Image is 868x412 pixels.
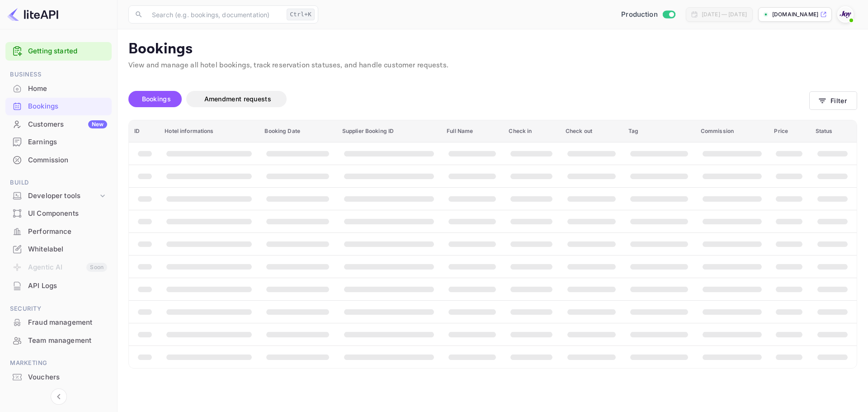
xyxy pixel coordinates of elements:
[5,304,112,314] span: Security
[5,205,112,222] a: UI Components
[5,133,112,151] div: Earnings
[838,7,853,22] img: With Joy
[5,188,112,204] div: Developer tools
[259,120,336,142] th: Booking Date
[129,120,159,142] th: ID
[28,227,107,237] div: Performance
[5,314,112,331] a: Fraud management
[7,7,58,22] img: LiteAPI logo
[560,120,623,142] th: Check out
[159,120,259,142] th: Hotel informations
[142,95,171,103] span: Bookings
[28,191,98,201] div: Developer tools
[28,137,107,147] div: Earnings
[28,101,107,112] div: Bookings
[28,208,107,219] div: UI Components
[5,241,112,258] div: Whitelabel
[128,91,809,107] div: account-settings tabs
[5,277,112,294] a: API Logs
[503,120,560,142] th: Check in
[5,80,112,98] div: Home
[621,9,658,20] span: Production
[5,98,112,114] a: Bookings
[28,372,107,383] div: Vouchers
[441,120,503,142] th: Full Name
[618,9,679,20] div: Switch to Sandbox mode
[28,155,107,166] div: Commission
[702,10,747,19] div: [DATE] — [DATE]
[5,205,112,223] div: UI Components
[128,40,857,58] p: Bookings
[5,116,112,133] a: CustomersNew
[623,120,695,142] th: Tag
[5,42,112,61] div: Getting started
[128,60,857,71] p: View and manage all hotel bookings, track reservation statuses, and handle customer requests.
[695,120,769,142] th: Commission
[5,369,112,386] div: Vouchers
[5,223,112,241] div: Performance
[769,120,810,142] th: Price
[146,5,283,24] input: Search (e.g. bookings, documentation)
[287,9,315,20] div: Ctrl+K
[5,152,112,168] a: Commission
[5,80,112,97] a: Home
[28,336,107,346] div: Team management
[204,95,271,103] span: Amendment requests
[28,84,107,94] div: Home
[5,314,112,331] div: Fraud management
[28,46,107,57] a: Getting started
[772,10,818,19] p: [DOMAIN_NAME]
[5,178,112,188] span: Build
[5,358,112,368] span: Marketing
[5,152,112,169] div: Commission
[337,120,441,142] th: Supplier Booking ID
[28,317,107,328] div: Fraud management
[5,98,112,115] div: Bookings
[810,120,857,142] th: Status
[5,223,112,240] a: Performance
[5,369,112,385] a: Vouchers
[51,388,67,405] button: Collapse navigation
[28,281,107,291] div: API Logs
[129,120,857,368] table: booking table
[809,91,857,110] button: Filter
[5,277,112,295] div: API Logs
[88,120,107,128] div: New
[5,70,112,80] span: Business
[5,133,112,150] a: Earnings
[28,244,107,255] div: Whitelabel
[5,332,112,349] a: Team management
[28,119,107,130] div: Customers
[5,116,112,133] div: CustomersNew
[5,241,112,257] a: Whitelabel
[5,332,112,350] div: Team management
